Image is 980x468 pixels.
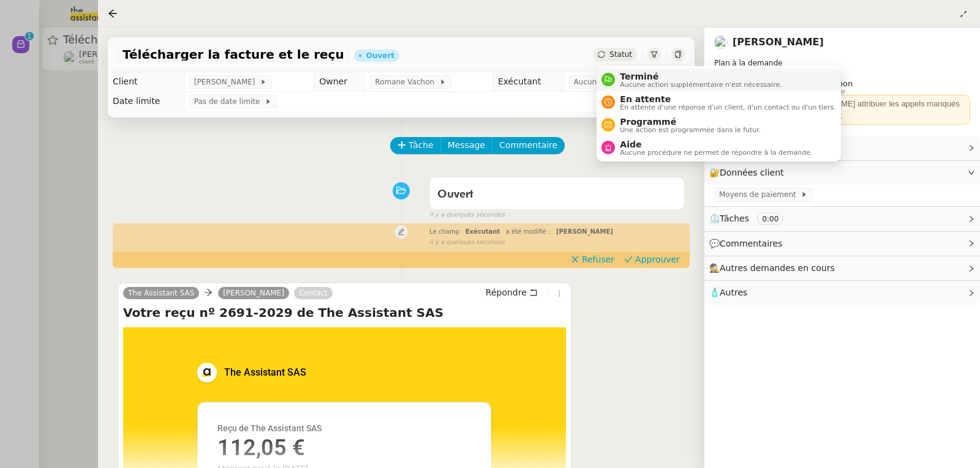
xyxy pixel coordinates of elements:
[620,127,761,133] span: Une action est programmée dans le futur.
[366,52,394,59] div: Ouvert
[409,138,434,152] span: Tâche
[375,76,439,88] span: Romane Vachon
[609,50,632,59] span: Statut
[704,207,980,231] div: ⏲️Tâches 0:00
[720,168,784,177] span: Données client
[704,232,980,256] div: 💬Commentaires
[709,239,788,248] span: 💬
[620,139,812,149] span: Aide
[486,286,527,299] span: Répondre
[714,59,783,67] span: Plan à la demande
[506,228,551,235] span: a été modifié :
[481,286,542,299] button: Répondre
[720,239,782,248] span: Commentaires
[566,253,619,266] button: Refuser
[720,288,747,297] span: Autres
[429,237,505,248] span: il y a quelques secondes
[704,136,980,160] div: ⚙️Procédures
[620,81,782,88] span: Aucune action supplémentaire n'est nécessaire.
[314,72,365,92] td: Owner
[620,94,835,104] span: En attente
[635,253,680,266] span: Approuver
[709,263,840,273] span: 🕵️
[217,423,322,433] span: Reçu de The Assistant SAS
[620,104,835,111] span: En attente d'une réponse d'un client, d'un contact ou d'un tiers.
[709,288,747,297] span: 🧴
[620,117,761,127] span: Programmé
[440,137,492,154] button: Message
[719,98,965,122] div: ⚠️ En l'absence de [PERSON_NAME] attribuer les appels manqués et les e-mails à [PERSON_NAME].
[620,72,782,81] span: Terminé
[719,188,801,201] span: Moyens de paiement
[733,36,824,48] a: [PERSON_NAME]
[709,214,794,223] span: ⏲️
[492,72,563,92] td: Exécutant
[499,138,557,152] span: Commentaire
[619,253,685,266] button: Approuver
[714,35,728,49] img: users%2FnSvcPnZyQ0RA1JfSOxSfyelNlJs1%2Favatar%2Fp1050537-640x427.jpg
[582,253,614,266] span: Refuser
[224,366,306,378] span: The Assistant SAS
[108,92,184,111] td: Date limite
[217,435,305,461] span: 112,05 €
[218,288,289,299] a: [PERSON_NAME]
[720,263,835,273] span: Autres demandes en cours
[194,76,260,88] span: [PERSON_NAME]
[574,76,641,88] span: Aucun exécutant
[108,72,184,92] td: Client
[437,189,473,200] span: Ouvert
[620,149,812,156] span: Aucune procédure ne permet de répondre à la demande.
[704,161,980,185] div: 🔐Données client
[429,228,459,235] span: Le champ
[704,281,980,305] div: 🧴Autres
[128,289,194,297] span: The Assistant SAS
[709,166,789,180] span: 🔐
[556,228,613,235] span: [PERSON_NAME]
[466,228,500,235] span: Exécutant
[704,256,980,280] div: 🕵️Autres demandes en cours
[720,214,749,223] span: Tâches
[429,210,505,220] span: il y a quelques secondes
[492,137,565,154] button: Commentaire
[448,138,485,152] span: Message
[390,137,441,154] button: Tâche
[757,213,783,225] nz-tag: 0:00
[123,304,566,321] h4: Votre reçu nº 2691-2029 de The Assistant SAS
[194,95,265,108] span: Pas de date limite
[123,48,344,61] span: Télécharger la facture et le reçu
[294,288,333,299] a: Contact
